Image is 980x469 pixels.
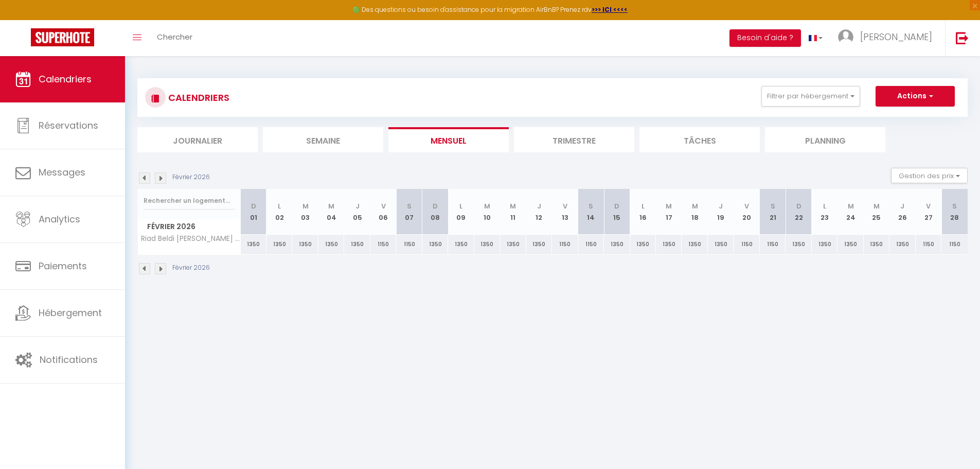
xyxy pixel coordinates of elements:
[614,201,619,211] abbr: D
[682,189,707,235] th: 18
[786,235,811,254] div: 1350
[500,235,526,254] div: 1350
[40,353,98,366] span: Notifications
[526,189,552,235] th: 12
[692,201,698,211] abbr: M
[708,189,734,235] th: 19
[656,235,682,254] div: 1350
[172,172,210,182] p: Février 2026
[552,189,578,235] th: 13
[448,189,474,235] th: 09
[592,5,628,14] a: >>> ICI <<<<
[864,235,889,254] div: 1350
[589,201,593,211] abbr: S
[630,235,656,254] div: 1350
[500,189,526,235] th: 11
[422,235,448,254] div: 1350
[604,235,630,254] div: 1350
[139,235,242,242] span: Riad Beldi [PERSON_NAME] avec piscines
[552,235,578,254] div: 1150
[448,235,474,254] div: 1350
[900,201,904,211] abbr: J
[926,201,931,211] abbr: V
[708,235,734,254] div: 1350
[812,189,838,235] th: 23
[639,127,760,152] li: Tâches
[39,306,102,319] span: Hébergement
[144,192,235,210] input: Rechercher un logement...
[138,219,240,234] span: Février 2026
[578,189,604,235] th: 14
[172,263,210,273] p: Février 2026
[39,73,92,85] span: Calendriers
[760,189,786,235] th: 21
[407,201,412,211] abbr: S
[278,201,281,211] abbr: L
[916,189,941,235] th: 27
[137,127,258,152] li: Journalier
[370,189,396,235] th: 06
[39,119,98,132] span: Réservations
[474,235,500,254] div: 1350
[433,201,438,211] abbr: D
[514,127,634,152] li: Trimestre
[941,189,968,235] th: 28
[744,201,749,211] abbr: V
[39,166,85,179] span: Messages
[396,189,422,235] th: 07
[682,235,707,254] div: 1350
[344,235,370,254] div: 1350
[956,31,969,44] img: logout
[761,86,860,107] button: Filtrer par hébergement
[474,189,500,235] th: 10
[484,201,490,211] abbr: M
[526,235,552,254] div: 1350
[771,201,775,211] abbr: S
[537,201,541,211] abbr: J
[459,201,462,211] abbr: L
[381,201,386,211] abbr: V
[734,189,759,235] th: 20
[760,235,786,254] div: 1150
[302,201,309,211] abbr: M
[39,213,80,225] span: Analytics
[266,235,292,254] div: 1350
[318,235,344,254] div: 1350
[916,235,941,254] div: 1150
[422,189,448,235] th: 08
[241,235,266,254] div: 1350
[786,189,811,235] th: 22
[796,201,801,211] abbr: D
[344,189,370,235] th: 05
[729,29,801,47] button: Besoin d'aide ?
[876,86,955,107] button: Actions
[941,235,968,254] div: 1150
[604,189,630,235] th: 15
[263,127,383,152] li: Semaine
[734,235,759,254] div: 1150
[642,201,645,211] abbr: L
[266,189,292,235] th: 02
[31,28,94,46] img: Super Booking
[889,189,915,235] th: 26
[328,201,334,211] abbr: M
[860,30,932,43] span: [PERSON_NAME]
[292,189,318,235] th: 03
[823,201,826,211] abbr: L
[838,29,853,45] img: ...
[39,259,87,272] span: Paiements
[396,235,422,254] div: 1150
[370,235,396,254] div: 1150
[318,189,344,235] th: 04
[355,201,360,211] abbr: J
[166,86,229,109] h3: CALENDRIERS
[889,235,915,254] div: 1350
[510,201,516,211] abbr: M
[765,127,885,152] li: Planning
[848,201,854,211] abbr: M
[251,201,256,211] abbr: D
[241,189,266,235] th: 01
[719,201,723,211] abbr: J
[891,168,968,183] button: Gestion des prix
